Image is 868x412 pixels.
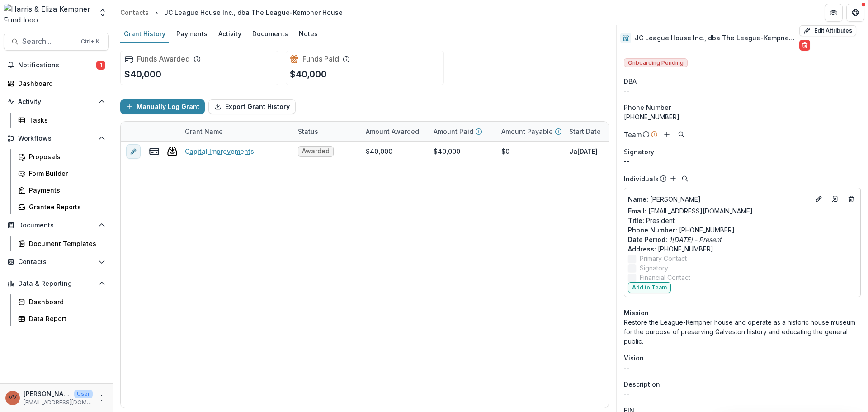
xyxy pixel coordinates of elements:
[624,317,861,346] p: Restore the League-Kempner house and operate as a historic house museum for the purpose of preser...
[29,115,102,125] div: Tasks
[18,79,102,88] div: Dashboard
[18,62,96,69] span: Notifications
[846,194,857,204] button: Deletes
[29,202,102,212] div: Grantee Reports
[18,98,94,106] span: Activity
[295,25,321,43] a: Notes
[799,25,856,36] button: Edit Attributes
[14,113,109,128] a: Tasks
[18,280,94,288] span: Data & Reporting
[292,122,360,141] div: Status
[628,282,671,293] button: Add to Team
[624,76,637,86] span: DBA
[4,218,109,232] button: Open Documents
[624,174,659,184] p: Individuals
[9,395,17,401] div: Vivian Victoria
[564,127,606,136] div: Start Date
[120,25,169,43] a: Grant History
[179,122,292,141] div: Grant Name
[799,40,810,51] button: Delete
[208,99,296,114] button: Export Grant History
[628,244,857,254] p: [PHONE_NUMBER]
[4,33,109,51] button: Search...
[302,147,330,155] span: Awarded
[29,152,102,161] div: Proposals
[4,255,109,269] button: Open Contacts
[624,353,644,363] span: Vision
[4,95,109,109] button: Open Activity
[4,131,109,146] button: Open Workflows
[14,311,109,326] a: Data Report
[14,149,109,164] a: Proposals
[29,239,102,248] div: Document Templates
[29,169,102,178] div: Form Builder
[628,226,677,234] span: Phone Number :
[569,147,598,156] p: Ja[DATE]
[624,308,649,317] span: Mission
[360,122,428,141] div: Amount Awarded
[4,58,109,72] button: Notifications1
[628,194,810,204] p: [PERSON_NAME]
[179,127,228,136] div: Grant Name
[496,122,564,141] div: Amount Payable
[24,389,71,398] p: [PERSON_NAME]
[14,166,109,181] a: Form Builder
[624,58,688,67] span: Onboarding Pending
[428,122,496,141] div: Amount Paid
[640,273,690,282] span: Financial Contact
[96,393,107,403] button: More
[564,122,632,141] div: Start Date
[22,37,75,46] span: Search...
[434,147,460,156] div: $40,000
[624,130,642,139] p: Team
[18,135,94,142] span: Workflows
[640,263,668,273] span: Signatory
[624,379,660,389] span: Description
[434,127,473,136] p: Amount Paid
[173,27,211,40] div: Payments
[661,129,672,140] button: Add
[79,37,101,47] div: Ctrl + K
[501,147,509,156] div: $0
[137,55,190,63] h2: Funds Awarded
[624,86,861,95] div: --
[846,4,864,22] button: Get Help
[669,236,722,243] i: 1[DATE] - Present
[360,127,425,136] div: Amount Awarded
[149,146,160,157] button: view-payments
[215,25,245,43] a: Activity
[4,276,109,291] button: Open Data & Reporting
[628,216,857,225] p: President
[628,245,656,253] span: Address :
[366,147,392,156] div: $40,000
[628,207,646,215] span: Email:
[501,127,553,136] p: Amount Payable
[14,199,109,214] a: Grantee Reports
[14,236,109,251] a: Document Templates
[640,254,687,263] span: Primary Contact
[624,103,671,112] span: Phone Number
[292,127,324,136] div: Status
[302,55,339,63] h2: Funds Paid
[624,156,861,166] div: --
[120,99,205,114] button: Manually Log Grant
[635,34,796,42] h2: JC League House Inc., dba The League-Kempner House
[628,236,667,243] span: Date Period :
[215,27,245,40] div: Activity
[74,390,93,398] p: User
[249,27,292,40] div: Documents
[120,8,149,17] div: Contacts
[249,25,292,43] a: Documents
[624,389,861,398] p: --
[120,27,169,40] div: Grant History
[628,217,644,224] span: Title :
[29,185,102,195] div: Payments
[96,61,105,70] span: 1
[624,363,861,372] p: --
[4,76,109,91] a: Dashboard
